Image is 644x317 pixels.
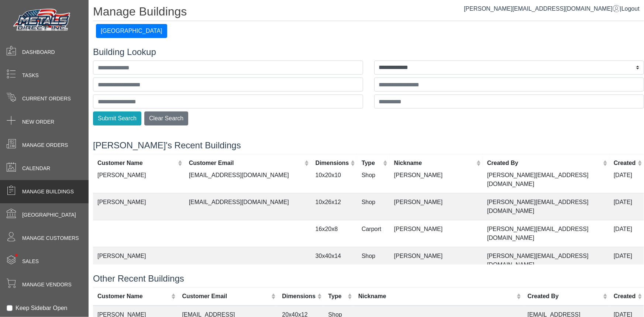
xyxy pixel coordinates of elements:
span: Manage Vendors [22,281,72,289]
div: Created By [487,158,601,167]
td: [PERSON_NAME] [390,193,483,220]
td: 30x40x14 [311,247,357,274]
div: Type [362,158,382,167]
span: Manage Buildings [22,188,74,196]
div: Created [614,158,636,167]
td: [DATE] [609,193,644,220]
td: [EMAIL_ADDRESS][DOMAIN_NAME] [185,166,311,193]
span: New Order [22,118,54,126]
td: Carport [357,220,390,247]
td: [EMAIL_ADDRESS][DOMAIN_NAME] [185,193,311,220]
span: Dashboard [22,48,55,56]
span: Logout [621,6,640,12]
div: Dimensions [316,158,349,167]
div: Created [614,292,636,301]
td: [PERSON_NAME] [390,166,483,193]
td: Shop [357,247,390,274]
span: Manage Orders [22,141,68,149]
td: 10x20x10 [311,166,357,193]
td: [PERSON_NAME][EMAIL_ADDRESS][DOMAIN_NAME] [483,247,609,274]
span: • [7,243,26,267]
h4: Building Lookup [93,47,644,58]
div: Customer Name [97,158,176,167]
span: Tasks [22,72,39,79]
td: [PERSON_NAME] [390,220,483,247]
td: [PERSON_NAME] [93,247,185,274]
td: [PERSON_NAME][EMAIL_ADDRESS][DOMAIN_NAME] [483,220,609,247]
div: Dimensions [282,292,316,301]
td: Shop [357,166,390,193]
h1: Manage Buildings [93,4,644,21]
td: [PERSON_NAME] [390,247,483,274]
button: [GEOGRAPHIC_DATA] [96,24,167,38]
td: 10x26x12 [311,193,357,220]
span: Sales [22,258,39,265]
a: [PERSON_NAME][EMAIL_ADDRESS][DOMAIN_NAME] [464,6,620,12]
td: [PERSON_NAME][EMAIL_ADDRESS][DOMAIN_NAME] [483,166,609,193]
span: Calendar [22,165,50,172]
td: [PERSON_NAME] [93,166,185,193]
span: Manage Customers [22,234,79,242]
button: Clear Search [144,111,188,125]
td: [PERSON_NAME] [93,193,185,220]
td: [DATE] [609,166,644,193]
td: [DATE] [609,247,644,274]
div: Nickname [358,292,515,301]
div: Customer Email [189,158,303,167]
h4: [PERSON_NAME]'s Recent Buildings [93,140,644,151]
td: 16x20x8 [311,220,357,247]
div: Nickname [394,158,475,167]
div: | [464,4,640,13]
td: [PERSON_NAME][EMAIL_ADDRESS][DOMAIN_NAME] [483,193,609,220]
span: Current Orders [22,95,71,103]
img: Metals Direct Inc Logo [11,7,74,34]
div: Customer Email [182,292,269,301]
button: Submit Search [93,111,141,125]
div: Type [328,292,346,301]
div: Customer Name [97,292,169,301]
td: [DATE] [609,220,644,247]
h4: Other Recent Buildings [93,273,644,284]
div: Created By [528,292,601,301]
span: [GEOGRAPHIC_DATA] [22,211,76,219]
a: [GEOGRAPHIC_DATA] [96,28,167,34]
label: Keep Sidebar Open [16,304,68,313]
td: Shop [357,193,390,220]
